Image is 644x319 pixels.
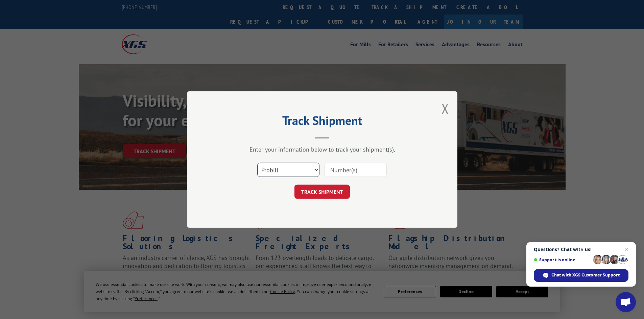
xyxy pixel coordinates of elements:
[442,100,449,117] button: Close modal
[616,292,636,312] div: Open chat
[325,163,387,177] input: Number(s)
[534,247,628,252] span: Questions? Chat with us!
[221,145,424,153] div: Enter your information below to track your shipment(s).
[534,257,591,262] span: Support is online
[534,269,628,282] div: Chat with XGS Customer Support
[294,185,350,199] button: TRACK SHIPMENT
[551,272,620,278] span: Chat with XGS Customer Support
[623,245,631,254] span: Close chat
[221,116,424,129] h2: Track Shipment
